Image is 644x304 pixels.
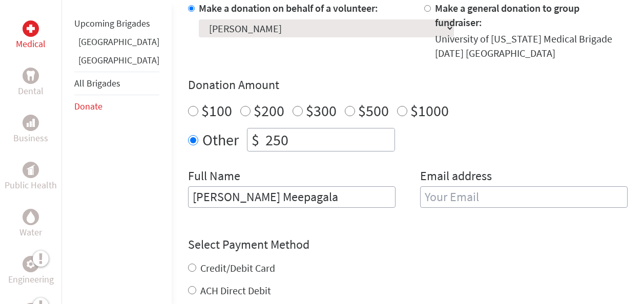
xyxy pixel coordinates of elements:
[23,209,39,225] div: Water
[27,260,35,268] img: Engineering
[19,225,42,240] p: Water
[27,119,35,127] img: Business
[19,209,42,240] a: WaterWater
[202,128,239,151] label: Other
[420,168,492,186] label: Email address
[247,128,263,151] div: $
[16,37,46,51] p: Medical
[188,77,628,93] h4: Donation Amount
[263,128,394,151] input: Enter Amount
[13,131,48,145] p: Business
[23,162,39,178] div: Public Health
[74,77,120,89] a: All Brigades
[74,95,159,118] li: Donate
[18,68,44,98] a: DentalDental
[27,165,35,175] img: Public Health
[200,262,275,274] label: Credit/Debit Card
[23,115,39,131] div: Business
[188,236,628,253] h4: Select Payment Method
[78,36,159,48] a: [GEOGRAPHIC_DATA]
[5,178,57,192] p: Public Health
[74,72,159,95] li: All Brigades
[23,68,39,84] div: Dental
[27,71,35,80] img: Dental
[74,35,159,53] li: Greece
[23,20,39,37] div: Medical
[27,25,35,33] img: Medical
[8,256,54,287] a: EngineeringEngineering
[358,101,389,120] label: $500
[16,20,46,51] a: MedicalMedical
[200,284,271,297] label: ACH Direct Debit
[74,100,102,112] a: Donate
[306,101,337,120] label: $300
[435,32,628,60] div: University of [US_STATE] Medical Brigade [DATE] [GEOGRAPHIC_DATA]
[74,17,150,29] a: Upcoming Brigades
[18,84,44,98] p: Dental
[13,115,48,145] a: BusinessBusiness
[23,256,39,272] div: Engineering
[78,54,159,66] a: [GEOGRAPHIC_DATA]
[199,2,378,14] label: Make a donation on behalf of a volunteer:
[188,186,396,208] input: Enter Full Name
[74,53,159,72] li: Honduras
[188,168,240,186] label: Full Name
[8,272,54,287] p: Engineering
[74,12,159,35] li: Upcoming Brigades
[27,211,35,223] img: Water
[410,101,449,120] label: $1000
[201,101,232,120] label: $100
[435,2,579,29] label: Make a general donation to group fundraiser:
[5,162,57,192] a: Public HealthPublic Health
[254,101,284,120] label: $200
[420,186,628,208] input: Your Email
